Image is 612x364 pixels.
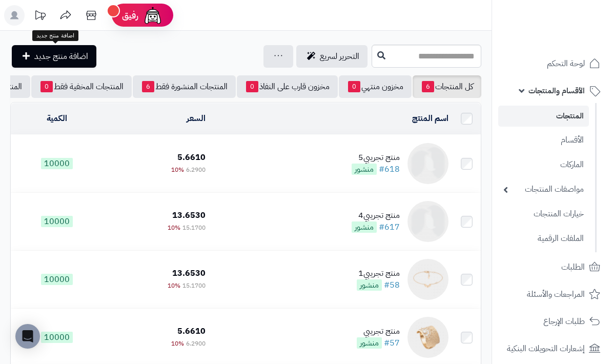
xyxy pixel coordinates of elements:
span: 5.6610 [177,151,206,164]
span: 10% [168,223,180,232]
span: 10% [171,165,184,174]
a: اضافة منتج جديد [12,45,96,68]
span: 10000 [41,274,73,285]
div: Open Intercom Messenger [15,324,40,349]
a: التحرير لسريع [296,45,368,68]
a: خيارات المنتجات [498,203,589,225]
img: منتج تجريبي [407,317,448,358]
span: منشور [352,221,377,233]
img: logo-2.png [542,27,602,49]
a: المنتجات المخفية فقط0 [31,75,132,98]
span: منشور [357,279,382,291]
a: مخزون قارب على النفاذ0 [237,75,338,98]
span: 13.6530 [172,267,206,279]
img: منتج تجريبي1 [407,259,448,300]
span: لوحة التحكم [547,56,585,71]
span: 0 [348,81,360,92]
span: 10% [171,339,184,348]
a: لوحة التحكم [498,51,606,76]
span: طلبات الإرجاع [543,314,585,329]
span: منشور [352,164,377,175]
a: الكمية [47,112,67,125]
img: منتج تجريبي4 [407,201,448,242]
span: 0 [40,81,53,92]
span: 0 [246,81,258,92]
div: منتج تجريبي4 [352,210,400,221]
span: 15.1700 [182,281,206,290]
a: #617 [379,221,400,233]
span: رفيق [122,9,138,22]
span: 10% [168,281,180,290]
a: الملفات الرقمية [498,228,589,250]
span: اضافة منتج جديد [34,50,88,63]
a: إشعارات التحويلات البنكية [498,336,606,361]
a: المنتجات المنشورة فقط6 [133,75,236,98]
div: منتج تجريبي5 [352,152,400,164]
a: المنتجات [498,106,589,127]
a: مواصفات المنتجات [498,178,589,200]
a: الطلبات [498,255,606,279]
a: #57 [384,337,400,349]
a: الماركات [498,154,589,176]
img: ai-face.png [142,5,163,26]
span: 5.6610 [177,325,206,337]
img: منتج تجريبي5 [407,143,448,184]
a: #58 [384,279,400,291]
a: طلبات الإرجاع [498,309,606,334]
a: كل المنتجات6 [413,75,481,98]
div: منتج تجريبي [357,326,400,337]
a: السعر [187,112,206,125]
span: الأقسام والمنتجات [528,84,585,98]
span: 15.1700 [182,223,206,232]
span: إشعارات التحويلات البنكية [507,341,585,356]
span: المراجعات والأسئلة [527,287,585,301]
div: منتج تجريبي1 [357,268,400,279]
a: مخزون منتهي0 [339,75,412,98]
a: تحديثات المنصة [27,5,53,28]
a: #618 [379,163,400,175]
span: 6.2900 [186,339,206,348]
span: 6.2900 [186,165,206,174]
span: 10000 [41,158,73,169]
span: منشور [357,337,382,349]
span: 10000 [41,332,73,343]
a: اسم المنتج [412,112,448,125]
span: 6 [422,81,434,92]
span: الطلبات [561,260,585,274]
a: المراجعات والأسئلة [498,282,606,307]
span: التحرير لسريع [320,50,359,63]
div: اضافة منتج جديد [32,30,78,42]
span: 6 [142,81,154,92]
a: الأقسام [498,129,589,151]
span: 13.6530 [172,209,206,221]
span: 10000 [41,216,73,227]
